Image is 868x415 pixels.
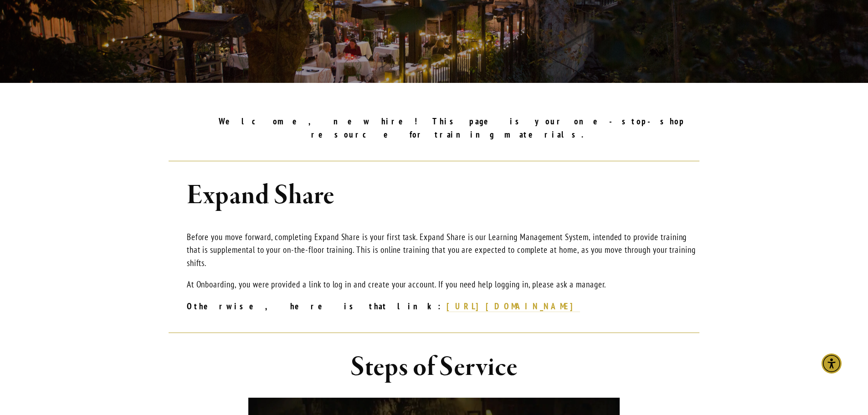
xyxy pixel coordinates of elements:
strong: Welcome, new hire! This page is your one-stop-shop resource for training materials. [219,116,696,140]
a: [URL][DOMAIN_NAME] [447,301,580,313]
div: Accessibility Menu [822,354,842,374]
p: Before you move forward, completing Expand Share is your first task. Expand Share is our Learning... [187,231,700,270]
p: At Onboarding, you were provided a link to log in and create your account. If you need help loggi... [187,278,700,291]
strong: Otherwise, here is that link: [187,301,447,312]
h1: Expand Share [187,181,700,210]
strong: [URL][DOMAIN_NAME] [447,301,580,312]
h1: Steps of Service [169,353,700,382]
